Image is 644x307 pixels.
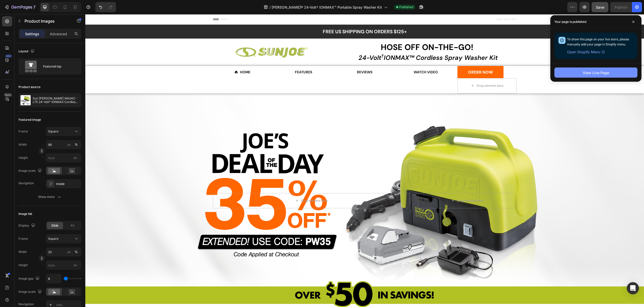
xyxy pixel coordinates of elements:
[4,93,12,97] div: Beta
[266,53,293,62] a: REVIEWS
[75,142,78,147] div: %
[74,156,77,160] span: px
[18,302,34,306] div: Navigation
[322,53,359,62] a: WATCH VIDEO
[46,153,81,162] input: px
[33,4,35,10] p: 7
[43,61,74,72] div: Featured top
[51,223,58,228] span: Slide
[5,54,12,58] div: 450
[372,52,418,64] button: ORDER NOW
[269,5,271,10] span: /
[567,49,600,55] span: Open Shopify Menu
[204,53,233,62] a: FEATURES
[46,261,81,270] input: px
[25,31,39,37] p: Settings
[38,194,62,199] div: Show more
[296,38,298,45] sup: †
[567,37,629,46] span: To show this page on your live store, please manually add your page in Shopify menu.
[372,184,398,189] div: Drop element here
[592,2,608,12] button: Save
[383,55,408,62] div: ORDER NOW
[18,222,36,229] div: Display
[210,56,227,60] p: FEATURES
[18,288,43,295] div: Image scale
[48,236,58,241] span: Square
[272,56,287,60] p: REVIEWS
[18,167,43,174] div: Image scale
[33,97,79,104] p: Sun [PERSON_NAME] WA24C-LTE 24-Volt* IONMAX Cordless Go-Anywhere Portable Sink/Shower Spray Washe...
[67,142,71,147] div: px
[18,212,32,216] div: Image list
[66,142,72,148] button: %
[70,223,74,228] span: All
[155,56,165,60] p: HOME
[273,39,412,48] span: 24-Volt IONMAX™ Cordless Spray Washer Kit
[615,5,627,10] div: Publish
[46,234,81,243] button: Square
[18,275,41,282] div: Image gap
[46,247,81,257] input: px%
[74,263,77,267] span: px
[85,14,644,307] iframe: Design area
[150,30,223,45] img: gempages_503556048561374087-83f0cebc-8877-4b71-bfaf-b50f0984fffc.png
[18,117,41,122] div: Featured image
[295,28,388,38] span: HOSE OFF ON-THE-GO!
[18,181,34,185] div: Navigation
[56,182,80,186] div: Inside
[237,14,321,21] strong: FREE US SHIPPING ON ORDERS $125+
[216,184,243,189] div: Drop element here
[18,156,28,160] label: Height
[610,2,632,12] button: Publish
[627,282,639,294] div: Open Intercom Messenger
[46,140,81,149] input: px%
[596,5,604,9] span: Save
[554,19,586,24] p: Your page is published
[73,142,79,148] button: px
[554,67,637,78] button: View Live Page
[67,250,71,254] div: px
[583,70,609,75] div: View Live Page
[46,274,61,283] input: Auto
[328,56,353,60] p: WATCH VIDEO
[73,249,79,255] button: px
[399,5,413,9] span: Published
[143,53,171,62] a: HOME
[391,70,418,74] div: Drop element here
[66,249,72,255] button: %
[18,263,28,267] label: Height
[18,250,27,254] label: Width
[75,250,78,254] div: %
[18,236,28,241] label: Frame
[2,2,38,12] button: 7
[95,2,116,12] div: Undo/Redo
[18,192,81,201] button: Show more
[46,127,81,136] button: Square
[272,5,382,10] span: [PERSON_NAME]® 24-Volt† IONMAX™ Portable Spray Washer Kit
[18,48,35,55] div: Layout
[18,142,27,147] label: Width
[18,85,41,89] div: Product source
[21,95,31,105] img: product feature img
[18,129,28,134] label: Frame
[25,18,68,24] p: Product Images
[48,129,58,134] span: Square
[50,31,67,37] p: Advanced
